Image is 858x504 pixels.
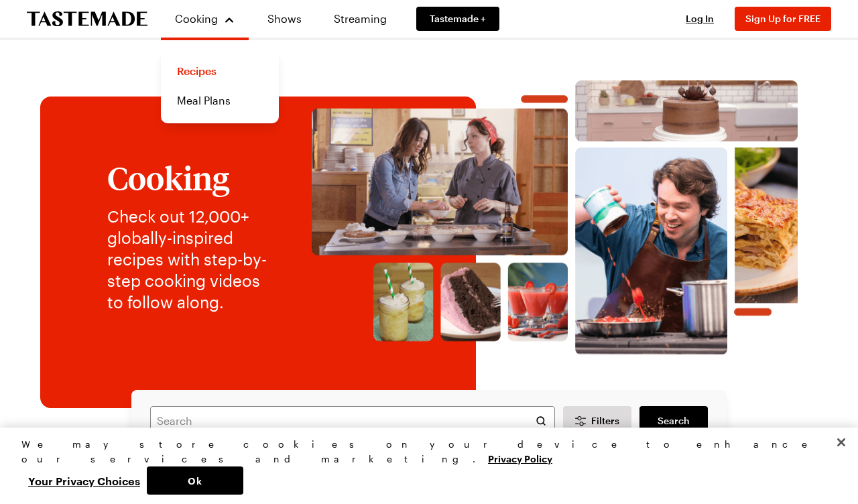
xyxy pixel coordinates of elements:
[563,406,631,436] button: Desktop filters
[147,466,243,495] button: Ok
[107,160,278,195] h1: Cooking
[169,56,271,86] a: Recipes
[673,12,727,25] button: Log In
[21,466,147,495] button: Your Privacy Choices
[169,86,271,115] a: Meal Plans
[305,80,804,355] img: Explore recipes
[826,428,856,457] button: Close
[107,206,278,313] p: Check out 12,000+ globally-inspired recipes with step-by-step cooking videos to follow along.
[658,414,690,428] span: Search
[686,13,714,24] span: Log In
[27,11,147,27] a: To Tastemade Home Page
[175,12,218,25] span: Cooking
[591,414,619,428] span: Filters
[745,13,820,24] span: Sign Up for FREE
[21,437,825,495] div: Privacy
[21,437,825,466] div: We may store cookies on your device to enhance our services and marketing.
[174,5,235,32] button: Cooking
[735,7,831,31] button: Sign Up for FREE
[430,12,486,25] span: Tastemade +
[161,48,279,123] div: Cooking
[639,406,708,436] a: filters
[416,7,499,31] a: Tastemade +
[488,452,552,464] a: More information about your privacy, opens in a new tab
